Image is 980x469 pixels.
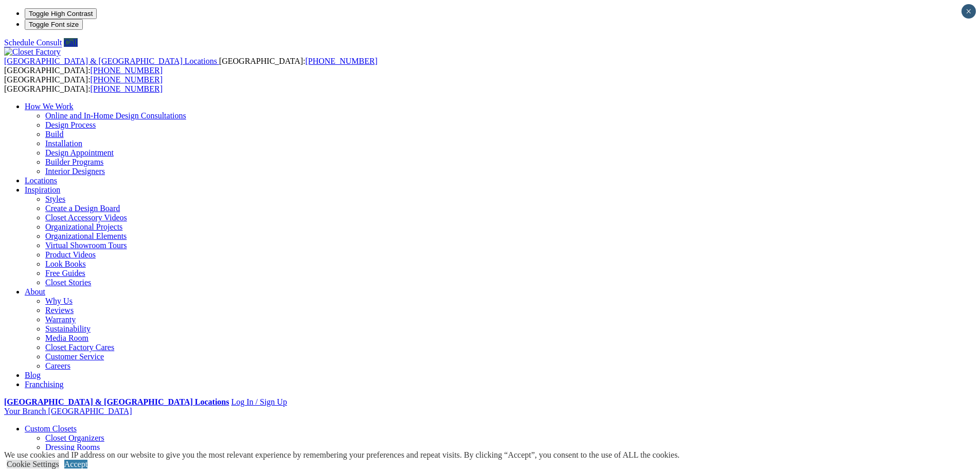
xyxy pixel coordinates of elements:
a: Create a Design Board [45,204,120,213]
a: Build [45,130,64,138]
a: [GEOGRAPHIC_DATA] & [GEOGRAPHIC_DATA] Locations [4,57,219,65]
a: Closet Stories [45,278,91,287]
button: Close [961,4,976,19]
a: Free Guides [45,269,85,277]
a: How We Work [25,102,74,111]
a: Dressing Rooms [45,443,100,451]
a: [PHONE_NUMBER] [91,75,163,84]
span: [GEOGRAPHIC_DATA] [48,407,132,415]
a: Warranty [45,315,76,324]
a: Locations [25,176,57,185]
a: Closet Factory Cares [45,343,114,352]
a: Custom Closets [25,424,77,433]
a: Online and In-Home Design Consultations [45,111,186,120]
a: Styles [45,195,65,203]
a: Design Appointment [45,148,114,157]
a: Sustainability [45,324,91,333]
a: Virtual Showroom Tours [45,241,127,250]
a: Design Process [45,120,96,129]
a: Closet Accessory Videos [45,213,127,222]
a: [PHONE_NUMBER] [91,84,163,93]
a: Inspiration [25,185,60,194]
a: Reviews [45,306,74,315]
button: Toggle High Contrast [25,8,97,19]
a: Call [64,38,78,47]
a: Product Videos [45,250,96,259]
a: Careers [45,361,70,370]
button: Toggle Font size [25,19,83,30]
span: [GEOGRAPHIC_DATA]: [GEOGRAPHIC_DATA]: [4,57,378,75]
a: Accept [64,460,87,468]
a: Schedule Consult [4,38,62,47]
a: Interior Designers [45,167,105,176]
a: Blog [25,371,41,379]
span: [GEOGRAPHIC_DATA] & [GEOGRAPHIC_DATA] Locations [4,57,217,65]
a: Log In / Sign Up [231,397,287,406]
a: Customer Service [45,352,104,361]
img: Closet Factory [4,47,61,57]
a: Your Branch [GEOGRAPHIC_DATA] [4,407,132,415]
a: Franchising [25,380,64,389]
a: Organizational Elements [45,232,127,240]
a: Closet Organizers [45,433,104,442]
a: Organizational Projects [45,222,122,231]
a: Cookie Settings [7,460,59,468]
a: [PHONE_NUMBER] [305,57,377,65]
span: Your Branch [4,407,46,415]
div: We use cookies and IP address on our website to give you the most relevant experience by remember... [4,450,680,460]
span: Toggle High Contrast [29,10,93,18]
a: Installation [45,139,82,148]
span: Toggle Font size [29,21,79,28]
a: Builder Programs [45,158,103,166]
a: [PHONE_NUMBER] [91,66,163,75]
span: [GEOGRAPHIC_DATA]: [GEOGRAPHIC_DATA]: [4,75,163,93]
a: Look Books [45,259,86,268]
a: About [25,287,45,296]
a: [GEOGRAPHIC_DATA] & [GEOGRAPHIC_DATA] Locations [4,397,229,406]
a: Why Us [45,297,73,305]
a: Media Room [45,334,88,342]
